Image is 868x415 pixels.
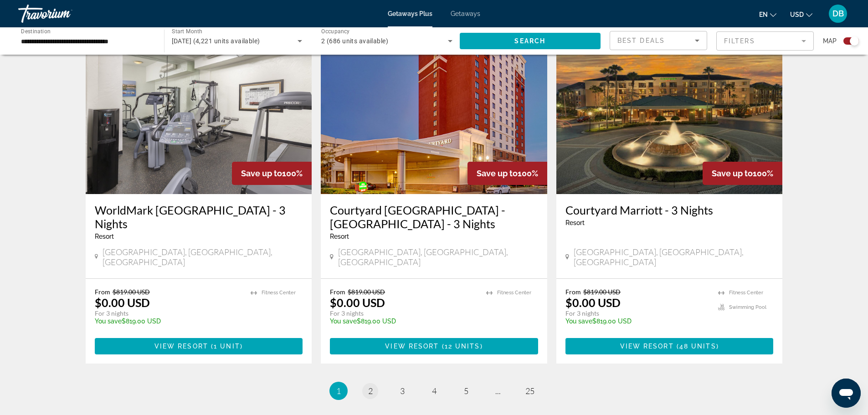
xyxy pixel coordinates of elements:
span: From [565,288,581,296]
p: For 3 nights [95,309,242,318]
p: $819.00 USD [95,318,242,325]
p: $0.00 USD [330,296,385,309]
button: User Menu [826,4,850,23]
div: 100% [232,162,312,185]
span: Swimming Pool [729,304,766,310]
span: Fitness Center [729,290,763,296]
span: [DATE] (4,221 units available) [172,37,260,45]
span: 2 [368,386,373,396]
span: You save [330,318,357,325]
span: Save up to [241,169,282,178]
a: Courtyard [GEOGRAPHIC_DATA] - [GEOGRAPHIC_DATA] - 3 Nights [330,203,538,231]
span: Save up to [712,169,753,178]
p: $0.00 USD [565,296,621,309]
button: Change language [759,8,776,21]
span: 1 [336,386,341,396]
span: Fitness Center [262,290,296,296]
span: ... [495,386,501,396]
span: View Resort [620,343,674,350]
span: DB [832,9,844,18]
span: Start Month [172,28,202,35]
span: Fitness Center [497,290,531,296]
span: Search [514,37,545,45]
span: en [759,11,768,18]
mat-select: Sort by [617,35,699,46]
div: 100% [703,162,782,185]
span: $819.00 USD [113,288,150,296]
span: 12 units [445,343,480,350]
span: Destination [21,28,51,34]
a: Getaways [451,10,480,17]
span: 48 units [679,343,716,350]
span: $819.00 USD [583,288,621,296]
span: Map [823,35,837,47]
img: 7733O01X.jpg [86,48,312,194]
span: View Resort [154,343,208,350]
a: Courtyard Marriott - 3 Nights [565,203,774,217]
nav: Pagination [86,382,783,400]
span: 1 unit [214,343,240,350]
span: ( ) [674,343,719,350]
a: Getaways Plus [388,10,432,17]
span: Resort [330,233,349,240]
p: For 3 nights [330,309,477,318]
button: View Resort(48 units) [565,338,774,354]
p: $819.00 USD [330,318,477,325]
button: View Resort(12 units) [330,338,538,354]
button: Search [460,33,601,49]
span: ( ) [208,343,243,350]
a: Travorium [18,2,109,26]
span: 5 [464,386,468,396]
span: Best Deals [617,37,665,44]
span: 3 [400,386,405,396]
img: RR21E01X.jpg [556,48,783,194]
button: View Resort(1 unit) [95,338,303,354]
span: You save [95,318,122,325]
span: View Resort [385,343,439,350]
span: Resort [565,219,585,226]
div: 100% [467,162,547,185]
span: Resort [95,233,114,240]
button: Change currency [790,8,812,21]
span: From [95,288,110,296]
span: 2 (686 units available) [321,37,388,45]
span: Occupancy [321,28,350,35]
span: You save [565,318,592,325]
span: USD [790,11,804,18]
span: [GEOGRAPHIC_DATA], [GEOGRAPHIC_DATA], [GEOGRAPHIC_DATA] [338,247,538,267]
span: Save up to [477,169,518,178]
span: ( ) [439,343,483,350]
span: [GEOGRAPHIC_DATA], [GEOGRAPHIC_DATA], [GEOGRAPHIC_DATA] [103,247,303,267]
span: $819.00 USD [348,288,385,296]
p: $0.00 USD [95,296,150,309]
span: From [330,288,345,296]
span: 25 [525,386,534,396]
img: RX01E01X.jpg [321,48,547,194]
p: $819.00 USD [565,318,709,325]
p: For 3 nights [565,309,709,318]
span: [GEOGRAPHIC_DATA], [GEOGRAPHIC_DATA], [GEOGRAPHIC_DATA] [574,247,774,267]
iframe: Button to launch messaging window [832,379,861,408]
span: 4 [432,386,437,396]
a: WorldMark [GEOGRAPHIC_DATA] - 3 Nights [95,203,303,231]
button: Filter [716,31,814,51]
